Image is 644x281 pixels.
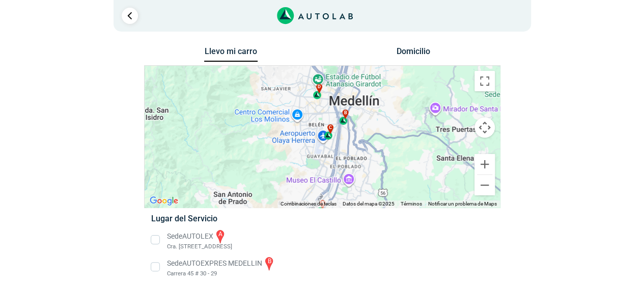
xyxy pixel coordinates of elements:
a: Notificar un problema de Maps [428,201,497,207]
a: Link al sitio de autolab [277,10,353,20]
button: Llevo mi carro [204,46,258,62]
button: Ampliar [474,154,495,174]
span: b [344,110,347,117]
img: Google [147,194,181,208]
button: Controles de visualización del mapa [474,117,495,138]
button: Reducir [474,175,495,195]
a: Términos (se abre en una nueva pestaña) [401,201,422,207]
a: Abre esta zona en Google Maps (se abre en una nueva ventana) [147,194,181,208]
button: Domicilio [386,46,440,61]
span: Datos del mapa ©2025 [343,201,395,207]
span: d [317,84,320,91]
a: Ir al paso anterior [122,8,138,24]
button: Combinaciones de teclas [281,200,337,208]
h5: Lugar del Servicio [151,214,493,223]
span: c [328,124,331,131]
button: Cambiar a la vista en pantalla completa [474,71,495,91]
